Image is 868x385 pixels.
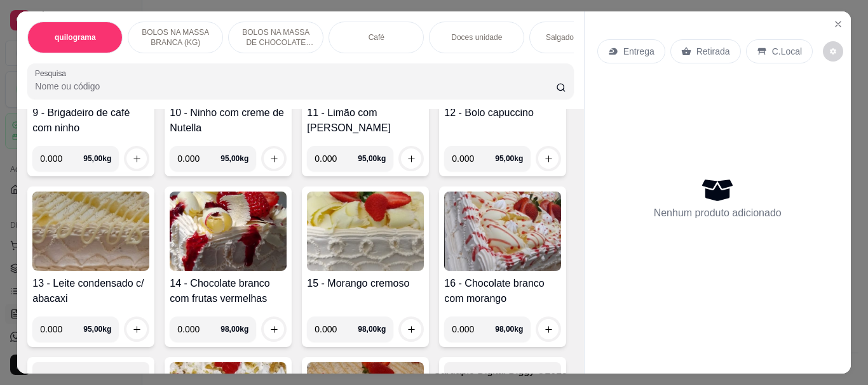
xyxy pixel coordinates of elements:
button: decrease-product-quantity [823,41,843,62]
h4: 12 - Bolo capuccino [444,105,561,121]
button: increase-product-quantity [401,148,421,169]
input: 0.00 [177,146,220,171]
p: Doces unidade [451,32,502,42]
p: Café [369,32,384,42]
h4: 15 - Morango cremoso [307,276,424,291]
h4: 9 - Brigadeiro de café com ninho [32,105,149,136]
input: 0.00 [452,146,495,171]
p: BOLOS NA MASSA DE CHOCOLATE preço por (KG) [239,27,313,48]
h4: 14 - Chocolate branco com frutas vermelhas [170,276,287,306]
h4: 16 - Chocolate branco com morango [444,276,561,306]
p: Entrega [623,45,654,58]
h4: 10 - Ninho com creme de Nutella [170,105,287,136]
p: quilograma [55,32,96,42]
input: 0.00 [177,316,220,342]
button: increase-product-quantity [126,148,147,169]
input: 0.00 [315,316,358,342]
button: increase-product-quantity [264,148,284,169]
button: increase-product-quantity [264,319,284,339]
p: Nenhum produto adicionado [654,206,782,221]
button: increase-product-quantity [401,319,421,339]
button: Close [828,14,848,34]
p: Salgados variados [546,32,609,42]
label: Pesquisa [35,68,71,79]
button: increase-product-quantity [538,148,559,169]
input: 0.00 [315,146,358,171]
input: 0.00 [452,316,495,342]
img: product-image [32,192,149,271]
button: increase-product-quantity [126,319,147,339]
input: Pesquisa [35,80,556,93]
img: product-image [444,192,561,271]
button: increase-product-quantity [538,319,559,339]
img: product-image [307,192,424,271]
input: 0.00 [40,316,83,342]
h4: 13 - Leite condensado c/ abacaxi [32,276,149,306]
p: C.Local [772,45,802,58]
p: Retirada [696,45,730,58]
h4: 11 - Limão com [PERSON_NAME] [307,105,424,136]
img: product-image [170,192,287,271]
p: BOLOS NA MASSA BRANCA (KG) [139,27,212,48]
input: 0.00 [40,146,83,171]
